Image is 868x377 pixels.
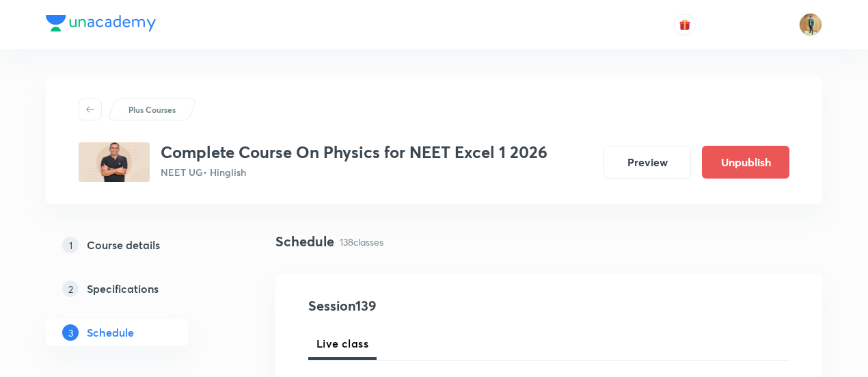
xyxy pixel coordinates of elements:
button: Preview [603,146,691,179]
a: 1Course details [46,231,232,259]
a: Company Logo [46,15,156,35]
p: 3 [62,324,79,341]
p: 2 [62,281,79,297]
button: avatar [674,14,696,36]
a: 2Specifications [46,275,232,302]
p: NEET UG • Hinglish [161,165,547,179]
p: 138 classes [340,235,383,249]
h4: Schedule [275,231,334,252]
button: Unpublish [702,146,789,179]
h5: Schedule [87,324,134,341]
p: Plus Courses [128,103,176,116]
span: Live class [316,335,368,352]
img: 5d8e605c0fe04d92aed525e9e774bb01.jpg [79,142,150,182]
h4: Session 139 [308,296,558,316]
h5: Specifications [87,281,159,297]
p: 1 [62,237,79,253]
img: Company Logo [46,15,156,31]
img: avatar [679,18,691,31]
h3: Complete Course On Physics for NEET Excel 1 2026 [161,142,547,162]
h5: Course details [87,237,160,253]
img: Prashant Dewda [799,13,822,36]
